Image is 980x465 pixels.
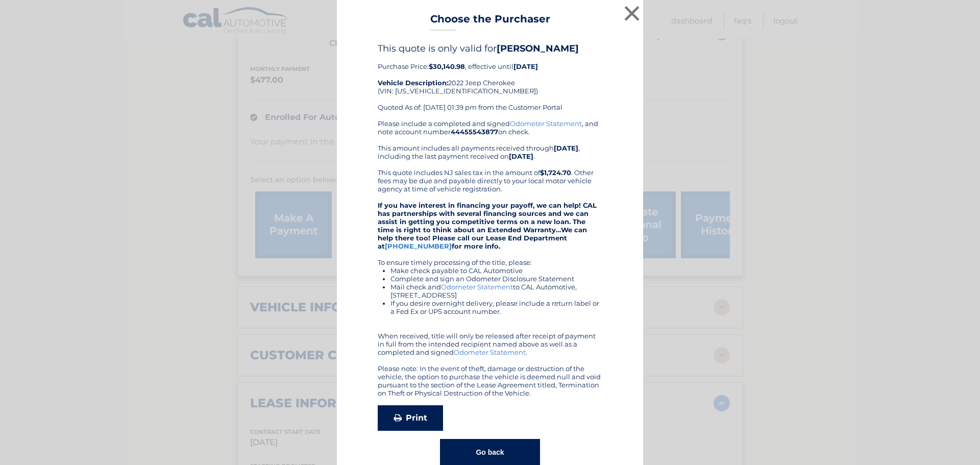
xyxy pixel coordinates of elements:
[390,283,602,299] li: Mail check and to CAL Automotive, [STREET_ADDRESS]
[378,119,602,397] div: Please include a completed and signed , and note account number on check. This amount includes al...
[451,128,498,136] b: 44455543877
[497,43,579,54] b: [PERSON_NAME]
[429,62,465,70] b: $30,140.98
[390,275,602,283] li: Complete and sign an Odometer Disclosure Statement
[430,13,550,31] h3: Choose the Purchaser
[378,43,602,54] h4: This quote is only valid for
[540,168,571,177] b: $1,724.70
[510,119,582,128] a: Odometer Statement
[554,144,578,152] b: [DATE]
[441,283,513,291] a: Odometer Statement
[378,405,443,431] a: Print
[509,152,533,160] b: [DATE]
[390,266,602,275] li: Make check payable to CAL Automotive
[454,348,526,356] a: Odometer Statement
[390,299,602,315] li: If you desire overnight delivery, please include a return label or a Fed Ex or UPS account number.
[378,79,448,87] strong: Vehicle Description:
[385,242,452,250] a: [PHONE_NUMBER]
[378,43,602,119] div: Purchase Price: , effective until 2022 Jeep Cherokee (VIN: [US_VEHICLE_IDENTIFICATION_NUMBER]) Qu...
[513,62,538,70] b: [DATE]
[622,3,642,23] button: ×
[378,201,597,250] strong: If you have interest in financing your payoff, we can help! CAL has partnerships with several fin...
